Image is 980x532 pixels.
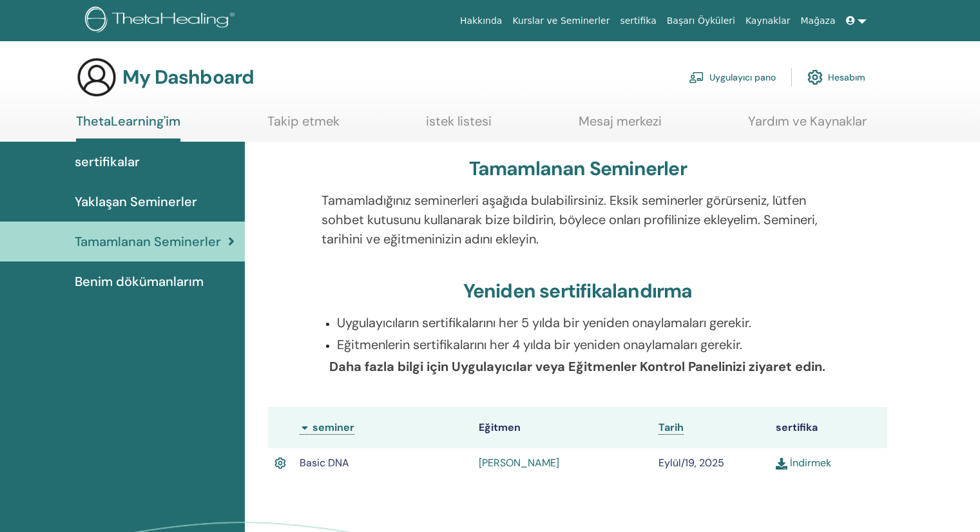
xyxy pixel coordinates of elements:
[274,455,286,471] img: Active Certificate
[579,113,662,138] a: Mesaj merkezi
[75,272,204,291] span: Benim dökümanlarım
[689,63,776,91] a: Uygulayıcı pano
[122,66,254,89] h3: My Dashboard
[75,152,140,171] span: sertifikalar
[807,66,823,88] img: cog.svg
[85,6,239,35] img: logo.png
[479,456,559,470] a: [PERSON_NAME]
[769,407,887,448] th: sertifika
[776,458,787,470] img: download.svg
[740,9,796,33] a: Kaynaklar
[807,63,865,91] a: Hesabım
[662,9,740,33] a: Başarı Öyküleri
[329,358,825,375] b: Daha fazla bilgi için Uygulayıcılar veya Eğitmenler Kontrol Panelinizi ziyaret edin.
[463,280,693,303] h3: Yeniden sertifikalandırma
[426,113,492,138] a: istek listesi
[300,456,349,470] span: Basic DNA
[658,421,684,435] a: Tarih
[795,9,840,33] a: Mağaza
[455,9,508,33] a: Hakkında
[689,71,704,83] img: chalkboard-teacher.svg
[337,313,834,332] p: Uygulayıcıların sertifikalarını her 5 yılda bir yeniden onaylamaları gerekir.
[267,113,340,138] a: Takip etmek
[469,157,687,180] h3: Tamamlanan Seminerler
[615,9,661,33] a: sertifika
[652,448,770,478] td: Eylül/19, 2025
[776,456,831,470] a: İndirmek
[76,113,180,142] a: ThetaLearning'im
[748,113,867,138] a: Yardım ve Kaynaklar
[472,407,652,448] th: Eğitmen
[507,9,615,33] a: Kurslar ve Seminerler
[76,57,117,98] img: generic-user-icon.jpg
[322,191,834,249] p: Tamamladığınız seminerleri aşağıda bulabilirsiniz. Eksik seminerler görürseniz, lütfen sohbet kut...
[658,421,684,434] span: Tarih
[75,232,221,251] span: Tamamlanan Seminerler
[337,335,834,354] p: Eğitmenlerin sertifikalarını her 4 yılda bir yeniden onaylamaları gerekir.
[75,192,197,211] span: Yaklaşan Seminerler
